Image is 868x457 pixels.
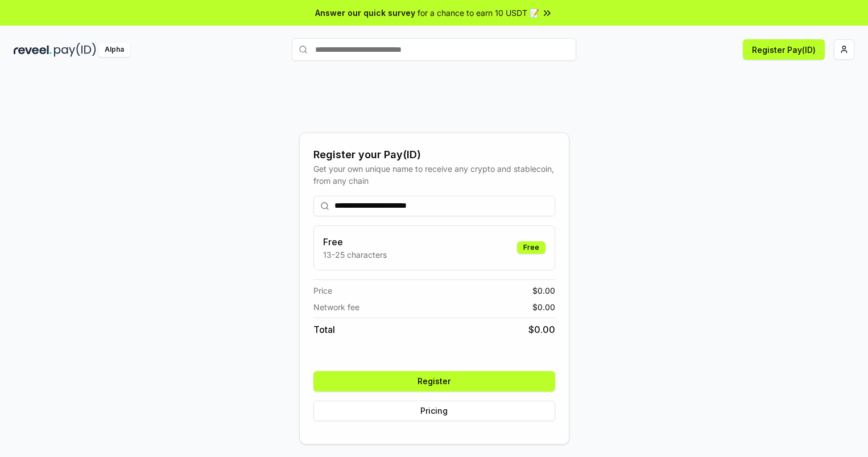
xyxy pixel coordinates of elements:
[323,249,387,261] p: 13-25 characters
[315,7,415,19] span: Answer our quick survey
[743,39,825,60] button: Register Pay(ID)
[313,371,555,392] button: Register
[323,235,387,249] h3: Free
[313,285,332,297] span: Price
[517,241,545,254] div: Free
[418,7,539,19] span: for a chance to earn 10 USDT 📝
[532,301,555,313] span: $ 0.00
[313,401,555,421] button: Pricing
[98,43,130,57] div: Alpha
[14,43,52,57] img: reveel_dark
[54,43,96,57] img: pay_id
[528,323,555,336] span: $ 0.00
[313,323,335,336] span: Total
[313,301,359,313] span: Network fee
[313,163,555,187] div: Get your own unique name to receive any crypto and stablecoin, from any chain
[532,285,555,297] span: $ 0.00
[313,147,555,163] div: Register your Pay(ID)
